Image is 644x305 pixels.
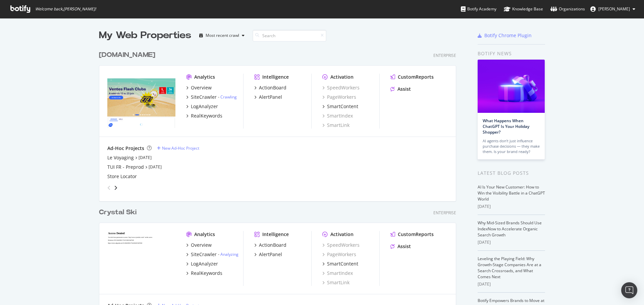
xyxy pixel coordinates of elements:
[254,251,282,258] a: AlertPanel
[483,138,540,154] div: AI agents don’t just influence purchase decisions — they make them. Is your brand ready?
[191,112,222,119] div: RealKeywords
[107,154,134,161] a: Le Voyaging
[186,84,212,91] a: Overview
[478,60,545,113] img: What Happens When ChatGPT Is Your Holiday Shopper?
[99,50,155,60] div: [DOMAIN_NAME]
[478,220,542,238] a: Why Mid-Sized Brands Should Use IndexNow to Accelerate Organic Search Growth
[107,173,137,180] div: Store Locator
[197,30,247,41] button: Most recent crawl
[390,243,411,250] a: Assist
[433,53,456,58] div: Enterprise
[322,84,360,91] a: SpeedWorkers
[149,164,162,170] a: [DATE]
[218,94,237,100] div: -
[206,33,239,37] div: Most recent crawl
[478,169,545,177] div: Latest Blog Posts
[327,103,358,110] div: SmartContent
[259,242,286,248] div: ActionBoard
[322,251,356,258] a: PageWorkers
[259,94,282,100] div: AlertPanel
[322,279,350,286] a: SmartLink
[191,103,218,110] div: LogAnalyzer
[322,242,360,248] a: SpeedWorkers
[484,32,532,39] div: Botify Chrome Plugin
[157,145,199,151] a: New Ad-Hoc Project
[191,251,217,258] div: SiteCrawler
[186,251,238,258] a: SiteCrawler- Analyzing
[483,118,529,135] a: What Happens When ChatGPT Is Your Holiday Shopper?
[162,145,199,151] div: New Ad-Hoc Project
[397,243,411,250] div: Assist
[35,6,96,12] span: Welcome back, [PERSON_NAME] !
[99,29,191,42] div: My Web Properties
[253,30,326,42] input: Search
[322,103,358,110] a: SmartContent
[390,86,411,92] a: Assist
[191,270,222,277] div: RealKeywords
[220,251,238,257] a: Analyzing
[330,231,354,238] div: Activation
[478,281,545,287] div: [DATE]
[433,210,456,216] div: Enterprise
[186,112,222,119] a: RealKeywords
[99,208,139,217] a: Crystal Ski
[478,239,545,245] div: [DATE]
[186,242,212,248] a: Overview
[113,184,118,191] div: angle-right
[259,84,286,91] div: ActionBoard
[107,231,175,285] img: crystalski.co.uk
[585,4,641,14] button: [PERSON_NAME]
[262,231,289,238] div: Intelligence
[186,260,218,267] a: LogAnalyzer
[191,260,218,267] div: LogAnalyzer
[186,270,222,277] a: RealKeywords
[107,74,175,128] img: tui.fr
[139,155,152,160] a: [DATE]
[478,184,545,202] a: AI Is Your New Customer: How to Win the Visibility Battle in a ChatGPT World
[191,94,217,100] div: SiteCrawler
[194,74,215,80] div: Analytics
[254,84,286,91] a: ActionBoard
[478,50,545,57] div: Botify news
[259,251,282,258] div: AlertPanel
[478,32,532,39] a: Botify Chrome Plugin
[322,260,358,267] a: SmartContent
[390,231,434,238] a: CustomReports
[398,231,434,238] div: CustomReports
[186,94,237,100] a: SiteCrawler- Crawling
[322,122,350,129] a: SmartLink
[194,231,215,238] div: Analytics
[621,282,637,298] div: Open Intercom Messenger
[99,208,137,217] div: Crystal Ski
[390,74,434,80] a: CustomReports
[322,94,356,100] a: PageWorkers
[254,94,282,100] a: AlertPanel
[218,251,238,257] div: -
[330,74,354,80] div: Activation
[322,112,353,119] a: SmartIndex
[397,86,411,92] div: Assist
[254,242,286,248] a: ActionBoard
[478,256,541,280] a: Leveling the Playing Field: Why Growth-Stage Companies Are at a Search Crossroads, and What Comes...
[478,204,545,210] div: [DATE]
[99,50,158,60] a: [DOMAIN_NAME]
[220,94,237,100] a: Crawling
[322,270,353,277] a: SmartIndex
[191,242,212,248] div: Overview
[186,103,218,110] a: LogAnalyzer
[262,74,289,80] div: Intelligence
[191,84,212,91] div: Overview
[105,182,113,193] div: angle-left
[550,6,585,12] div: Organizations
[461,6,496,12] div: Botify Academy
[327,260,358,267] div: SmartContent
[504,6,543,12] div: Knowledge Base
